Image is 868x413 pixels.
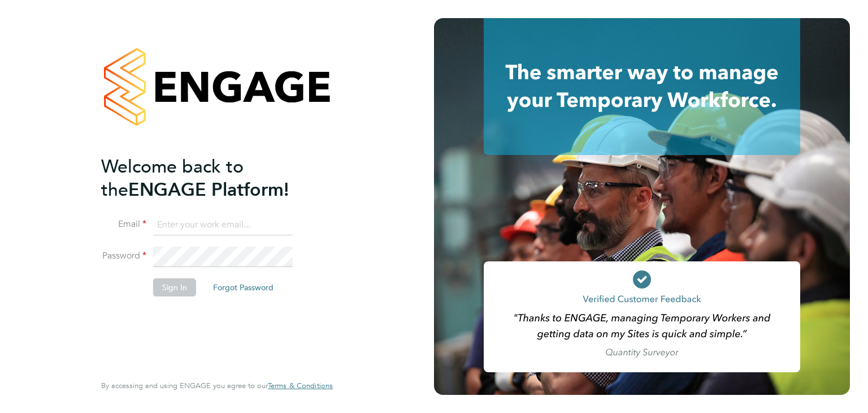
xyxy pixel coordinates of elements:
button: Forgot Password [204,278,283,296]
h2: ENGAGE Platform! [101,155,322,201]
span: By accessing and using ENGAGE you agree to our [101,381,333,390]
label: Email [101,218,146,230]
input: Enter your work email... [153,215,293,235]
a: Terms & Conditions [268,381,333,390]
span: Welcome back to the [101,156,244,201]
label: Password [101,250,146,262]
button: Sign In [153,278,196,296]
